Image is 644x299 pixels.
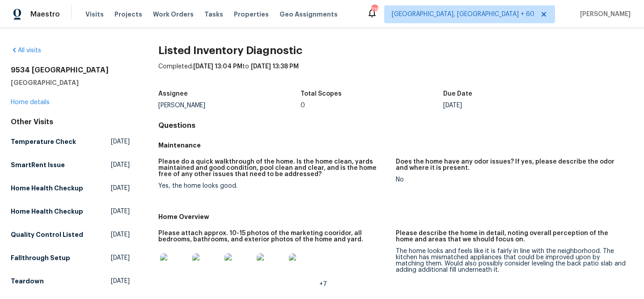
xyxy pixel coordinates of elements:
[111,207,130,216] span: [DATE]
[114,10,142,19] span: Projects
[158,141,633,150] h5: Maintenance
[396,159,626,171] h5: Does the home have any odor issues? If yes, please describe the odor and where it is present.
[158,62,633,85] div: Completed: to
[234,10,269,19] span: Properties
[158,91,188,97] h5: Assignee
[158,159,389,177] h5: Please do a quick walkthrough of the home. Is the home clean, yards maintained and good condition...
[319,281,327,287] span: +7
[392,10,534,19] span: [GEOGRAPHIC_DATA], [GEOGRAPHIC_DATA] + 60
[371,5,377,14] div: 718
[111,137,130,146] span: [DATE]
[11,47,41,54] a: All visits
[443,102,586,109] div: [DATE]
[11,137,76,146] h5: Temperature Check
[153,10,194,19] span: Work Orders
[301,102,443,109] div: 0
[111,184,130,193] span: [DATE]
[443,91,472,97] h5: Due Date
[11,180,130,196] a: Home Health Checkup[DATE]
[193,63,242,70] span: [DATE] 13:04 PM
[11,99,50,105] a: Home details
[280,10,338,19] span: Geo Assignments
[576,10,631,19] span: [PERSON_NAME]
[111,230,130,239] span: [DATE]
[11,250,130,266] a: Fallthrough Setup[DATE]
[396,177,626,183] div: No
[158,102,301,109] div: [PERSON_NAME]
[11,230,83,239] h5: Quality Control Listed
[111,253,130,262] span: [DATE]
[204,11,223,17] span: Tasks
[158,46,633,55] h2: Listed Inventory Diagnostic
[11,118,130,126] div: Other Visits
[158,183,389,189] div: Yes, the home looks good.
[396,230,626,243] h5: Please describe the home in detail, noting overall perception of the home and areas that we shoul...
[11,253,70,262] h5: Fallthrough Setup
[11,66,130,75] h2: 9534 [GEOGRAPHIC_DATA]
[251,63,299,70] span: [DATE] 13:38 PM
[11,203,130,219] a: Home Health Checkup[DATE]
[11,273,130,289] a: Teardown[DATE]
[158,212,633,221] h5: Home Overview
[30,10,60,19] span: Maestro
[111,277,130,286] span: [DATE]
[11,277,44,286] h5: Teardown
[85,10,104,19] span: Visits
[158,121,633,130] h4: Questions
[158,230,389,243] h5: Please attach approx. 10-15 photos of the marketing cooridor, all bedrooms, bathrooms, and exteri...
[111,160,130,169] span: [DATE]
[11,160,65,169] h5: SmartRent Issue
[11,157,130,173] a: SmartRent Issue[DATE]
[11,227,130,243] a: Quality Control Listed[DATE]
[396,248,626,273] div: The home looks and feels like it is fairly in line with the neighborhood. The kitchen has mismatc...
[11,184,83,193] h5: Home Health Checkup
[11,207,83,216] h5: Home Health Checkup
[11,134,130,150] a: Temperature Check[DATE]
[11,78,130,87] h5: [GEOGRAPHIC_DATA]
[301,91,342,97] h5: Total Scopes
